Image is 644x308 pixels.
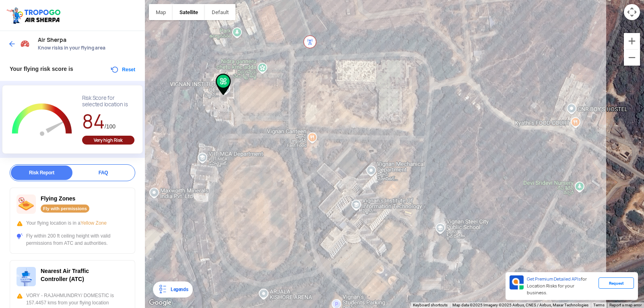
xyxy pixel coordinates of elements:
span: Map data ©2025 Imagery ©2025 Airbus, CNES / Airbus, Maxar Technologies [452,303,588,307]
div: Risk Report [11,165,72,180]
img: Risk Scores [20,39,30,48]
img: ic_nofly.svg [17,194,36,214]
div: Fly within 200 ft ceiling height with valid permissions from ATC and authorities. [17,232,128,247]
a: Open this area in Google Maps (opens a new window) [147,298,173,308]
div: Your flying location is in a [17,219,128,227]
img: ic_tgdronemaps.svg [6,6,63,25]
button: Map camera controls [624,4,640,20]
div: Fly with permissions [41,205,89,213]
div: FAQ [72,165,134,180]
div: Legends [167,285,188,294]
g: Chart [8,95,76,145]
img: ic_arrow_back_blue.svg [8,40,16,48]
div: Request [599,277,634,289]
span: Air Sherpa [38,37,137,43]
div: Very high Risk [82,136,134,145]
img: Premium APIs [510,275,524,289]
img: ic_atc.svg [17,267,36,286]
button: Zoom in [624,33,640,49]
button: Zoom out [624,50,640,66]
span: Know risks in your flying area [38,45,137,51]
button: Show satellite imagery [173,4,205,20]
div: for Location Risks for your business. [524,275,599,297]
div: Risk Score for selected location is [82,95,134,108]
span: Nearest Air Traffic Controller (ATC) [41,268,89,282]
span: Yellow Zone [80,220,107,226]
a: Terms [593,303,605,307]
button: Reset [110,65,135,74]
div: VORY - RAJAHMUNDRY/ DOMESTIC is 157.4457 kms from your flying location [17,292,128,306]
img: Legends [158,285,167,294]
span: 84 [82,109,105,134]
a: Report a map error [609,303,642,307]
span: Get Premium Detailed APIs [527,276,581,282]
span: Flying Zones [41,195,75,202]
span: /100 [105,123,116,130]
button: Show street map [149,4,173,20]
span: Your flying risk score is [10,66,73,72]
img: Google [147,298,173,308]
button: Keyboard shortcuts [413,302,448,308]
